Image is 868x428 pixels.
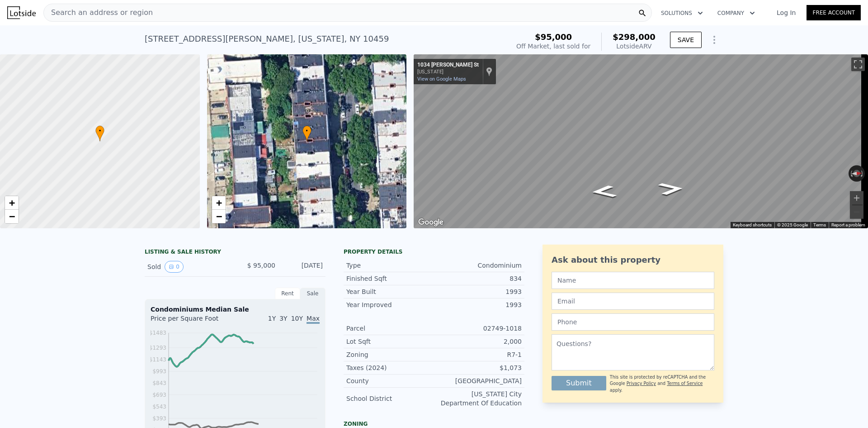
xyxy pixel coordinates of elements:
[149,356,166,363] tspan: $1143
[434,287,522,296] div: 1993
[307,315,320,324] span: Max
[302,125,311,141] div: •
[5,210,19,223] a: Zoom out
[346,350,434,359] div: Zoning
[813,222,826,227] a: Terms
[346,394,434,403] div: School District
[434,390,522,408] div: [US_STATE] City Department Of Education
[275,288,300,299] div: Rent
[434,274,522,283] div: 834
[486,67,492,77] a: Show location on map
[147,261,228,273] div: Sold
[613,32,656,42] span: $298,000
[346,337,434,346] div: Lot Sqft
[831,222,865,227] a: Report a problem
[434,261,522,270] div: Condominium
[152,404,166,410] tspan: $543
[346,287,434,296] div: Year Built
[580,182,628,201] path: Go South, Faile St
[417,76,466,82] a: View on Google Maps
[7,6,36,19] img: Lotside
[552,254,714,266] div: Ask about this property
[216,211,222,222] span: −
[849,169,865,177] button: Reset the view
[346,363,434,372] div: Taxes (2024)
[849,165,854,182] button: Rotate counterclockwise
[247,262,275,269] span: $ 95,000
[346,261,434,270] div: Type
[434,376,522,385] div: [GEOGRAPHIC_DATA]
[552,293,714,310] input: Email
[212,210,226,223] a: Zoom out
[552,313,714,331] input: Phone
[344,420,524,428] div: Zoning
[417,69,479,75] div: [US_STATE]
[145,248,325,257] div: LISTING & SALE HISTORY
[627,381,656,386] a: Privacy Policy
[766,8,807,17] a: Log In
[152,392,166,398] tspan: $693
[434,363,522,372] div: $1,073
[535,32,572,42] span: $95,000
[654,5,710,21] button: Solutions
[95,127,104,135] span: •
[9,211,15,222] span: −
[44,7,153,18] span: Search an address or region
[346,376,434,385] div: County
[149,330,166,336] tspan: $1483
[647,179,694,198] path: Go North, Faile St
[414,54,868,228] div: Street View
[417,62,479,69] div: 1034 [PERSON_NAME] St
[552,272,714,289] input: Name
[434,337,522,346] div: 2,000
[552,376,606,390] button: Submit
[283,261,323,273] div: [DATE]
[279,315,287,322] span: 3Y
[300,288,325,299] div: Sale
[610,374,714,394] div: This site is protected by reCAPTCHA and the Google and apply.
[268,315,276,322] span: 1Y
[860,165,865,182] button: Rotate clockwise
[151,305,320,314] div: Condominiums Median Sale
[434,324,522,333] div: 02749-1018
[434,350,522,359] div: R7-1
[710,5,762,21] button: Company
[516,42,590,51] div: Off Market, last sold for
[850,191,863,205] button: Zoom in
[733,222,772,228] button: Keyboard shortcuts
[145,33,389,45] div: [STREET_ADDRESS][PERSON_NAME] , [US_STATE] , NY 10459
[346,274,434,283] div: Finished Sqft
[9,197,15,208] span: +
[302,127,311,135] span: •
[291,315,303,322] span: 10Y
[344,248,524,255] div: Property details
[851,58,865,71] button: Toggle fullscreen view
[414,54,868,228] div: Map
[95,125,104,141] div: •
[346,324,434,333] div: Parcel
[149,345,166,351] tspan: $1293
[670,32,702,48] button: SAVE
[152,380,166,386] tspan: $843
[613,42,656,51] div: Lotside ARV
[216,197,222,208] span: +
[434,300,522,309] div: 1993
[346,300,434,309] div: Year Improved
[705,31,723,49] button: Show Options
[416,216,446,228] a: Open this area in Google Maps (opens a new window)
[152,415,166,422] tspan: $393
[807,5,861,20] a: Free Account
[667,381,703,386] a: Terms of Service
[5,196,19,210] a: Zoom in
[212,196,226,210] a: Zoom in
[152,368,166,375] tspan: $993
[151,314,235,328] div: Price per Square Foot
[165,261,184,273] button: View historical data
[850,205,863,219] button: Zoom out
[416,216,446,228] img: Google
[777,222,808,227] span: © 2025 Google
